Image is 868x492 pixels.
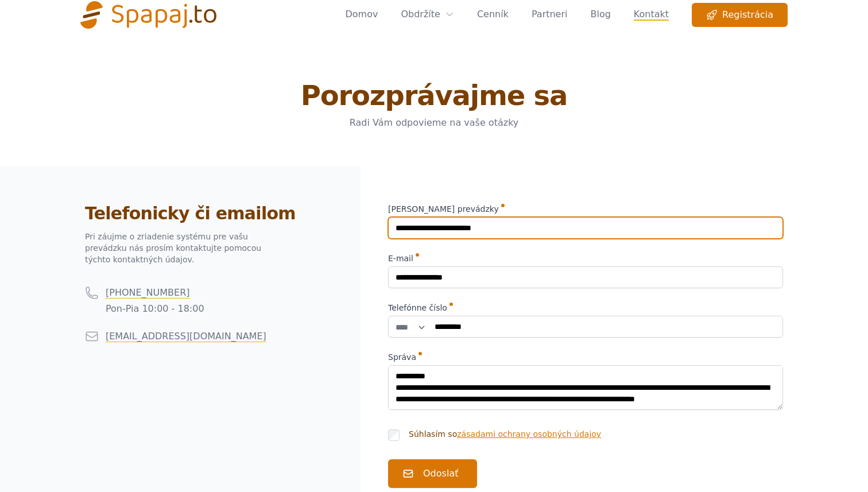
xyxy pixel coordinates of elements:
label: E-mail [388,253,783,264]
h1: Porozprávajme sa [85,82,783,109]
p: Pon-Pia 10:00 - 18:00 [106,302,204,316]
p: Pri záujme o zriadenie systému pre vašu prevádzku nás prosím kontaktujte pomocou týchto kontaktný... [85,231,269,265]
nav: Global [80,3,788,26]
a: Domov [345,3,378,27]
a: zásadami ochrany osobných údajov [457,429,601,439]
button: Odoslať [388,459,477,488]
label: Telefónne číslo [388,302,783,313]
label: Súhlasím so [409,428,601,441]
h2: Telefonicky či emailom [85,203,333,224]
a: Kontakt [634,3,669,27]
a: Obdržíte [401,7,454,21]
a: [PHONE_NUMBER] [106,287,190,298]
span: Registrácia [706,8,773,22]
p: Radi Vám odpovieme na vaše otázky [214,116,654,130]
a: Cenník [477,3,509,27]
a: Partneri [532,3,568,27]
a: Blog [590,3,610,27]
a: [EMAIL_ADDRESS][DOMAIN_NAME] [106,331,266,342]
label: [PERSON_NAME] prevádzky [388,203,783,215]
a: Registrácia [692,3,788,27]
label: Správa [388,351,783,363]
